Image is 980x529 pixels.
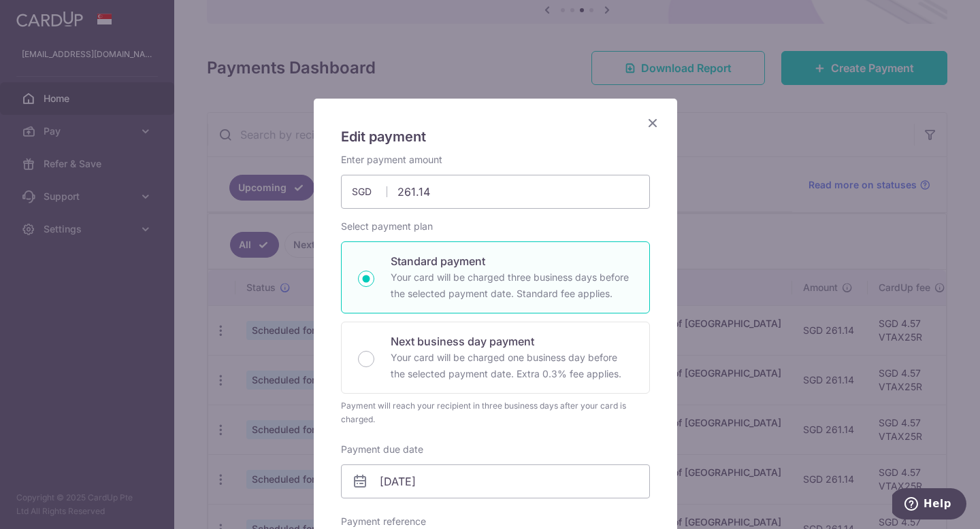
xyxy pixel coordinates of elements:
[644,115,661,131] button: Close
[341,175,650,209] input: 0.00
[892,488,966,522] iframe: Opens a widget where you can find more information
[341,443,423,456] label: Payment due date
[341,126,650,148] h5: Edit payment
[341,220,433,233] label: Select payment plan
[391,333,633,349] p: Next business day payment
[341,399,650,426] div: Payment will reach your recipient in three business days after your card is charged.
[391,253,633,269] p: Standard payment
[341,464,650,498] input: DD / MM / YYYY
[352,185,387,199] span: SGD
[391,349,633,382] p: Your card will be charged one business day before the selected payment date. Extra 0.3% fee applies.
[341,515,426,528] label: Payment reference
[391,269,633,302] p: Your card will be charged three business days before the selected payment date. Standard fee appl...
[341,153,442,167] label: Enter payment amount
